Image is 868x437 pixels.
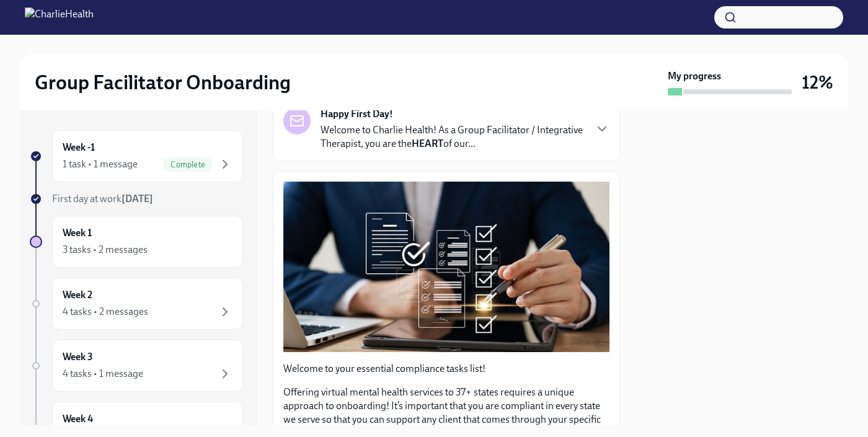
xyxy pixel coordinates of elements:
div: 4 tasks • 1 message [63,367,143,381]
div: 1 task • 1 message [63,157,138,171]
h3: 12% [802,71,833,94]
h6: Week -1 [63,141,95,154]
strong: Happy First Day! [321,107,393,121]
div: 4 tasks • 2 messages [63,305,148,319]
a: First day at work[DATE] [30,192,243,206]
h2: Group Facilitator Onboarding [35,70,291,95]
a: Week 24 tasks • 2 messages [30,278,243,330]
strong: HEART [412,138,443,149]
h6: Week 1 [63,226,92,240]
strong: My progress [668,69,721,83]
a: Week 13 tasks • 2 messages [30,216,243,268]
span: Complete [163,160,213,169]
h6: Week 2 [63,288,92,302]
button: Zoom image [283,182,609,352]
h6: Week 3 [63,350,93,364]
p: Welcome to Charlie Health! As a Group Facilitator / Integrative Therapist, you are the of our... [321,123,585,151]
h6: Week 4 [63,412,93,426]
p: Welcome to your essential compliance tasks list! [283,362,609,376]
a: Week 34 tasks • 1 message [30,340,243,392]
span: First day at work [52,193,153,205]
a: Week -11 task • 1 messageComplete [30,130,243,182]
img: CharlieHealth [25,7,94,27]
div: 3 tasks • 2 messages [63,243,148,257]
strong: [DATE] [122,193,153,205]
